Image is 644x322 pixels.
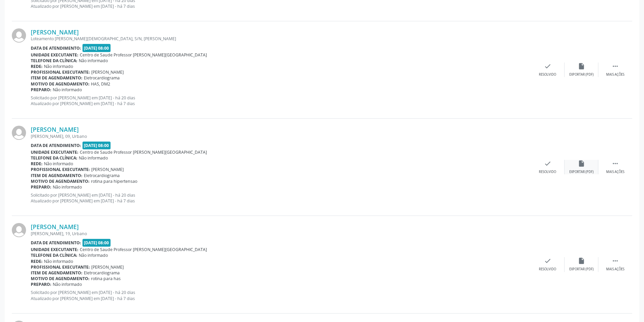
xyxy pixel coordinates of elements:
b: Item de agendamento: [31,270,82,276]
span: Eletrocardiograma [84,270,120,276]
b: Profissional executante: [31,69,90,75]
i: insert_drive_file [578,257,585,265]
b: Item de agendamento: [31,75,82,81]
div: Resolvido [539,170,556,174]
span: Não informado [79,58,108,64]
b: Data de atendimento: [31,45,81,51]
i: check [544,257,551,265]
img: img [12,126,26,140]
i: insert_drive_file [578,63,585,70]
b: Unidade executante: [31,149,78,155]
div: Resolvido [539,267,556,272]
span: rotina para hipertensao [91,178,137,184]
i:  [612,160,619,167]
span: [DATE] 08:00 [82,142,111,149]
b: Data de atendimento: [31,143,81,148]
span: Não informado [53,184,82,190]
b: Profissional executante: [31,167,90,172]
div: Loteamento [PERSON_NAME][DEMOGRAPHIC_DATA], S/N, [PERSON_NAME] [31,36,531,42]
span: Não informado [44,64,73,69]
b: Profissional executante: [31,264,90,270]
div: Exportar (PDF) [569,267,594,272]
div: [PERSON_NAME], 09, Urbano [31,133,531,139]
img: img [12,28,26,43]
img: img [12,223,26,237]
b: Rede: [31,64,43,69]
div: Exportar (PDF) [569,72,594,77]
span: [PERSON_NAME] [91,69,124,75]
a: [PERSON_NAME] [31,223,79,230]
b: Telefone da clínica: [31,252,77,258]
b: Unidade executante: [31,247,78,252]
p: Solicitado por [PERSON_NAME] em [DATE] - há 20 dias Atualizado por [PERSON_NAME] em [DATE] - há 7... [31,192,531,204]
i: check [544,160,551,167]
span: [DATE] 08:00 [82,239,111,247]
b: Motivo de agendamento: [31,81,90,87]
b: Motivo de agendamento: [31,178,90,184]
b: Preparo: [31,184,51,190]
span: [PERSON_NAME] [91,264,124,270]
span: HAS, DM2 [91,81,110,87]
span: Não informado [79,252,108,258]
i:  [612,257,619,265]
i: check [544,63,551,70]
b: Motivo de agendamento: [31,276,90,281]
span: Eletrocardiograma [84,75,120,81]
b: Item de agendamento: [31,173,82,178]
b: Rede: [31,258,43,264]
b: Preparo: [31,281,51,287]
span: Não informado [44,161,73,167]
div: Exportar (PDF) [569,170,594,174]
div: Resolvido [539,72,556,77]
span: [PERSON_NAME] [91,167,124,172]
b: Data de atendimento: [31,240,81,246]
span: rotina para has [91,276,121,281]
a: [PERSON_NAME] [31,126,79,133]
b: Unidade executante: [31,52,78,58]
i:  [612,63,619,70]
span: Centro de Saude Professor [PERSON_NAME][GEOGRAPHIC_DATA] [80,52,207,58]
b: Telefone da clínica: [31,58,77,64]
span: [DATE] 08:00 [82,44,111,52]
b: Rede: [31,161,43,167]
span: Centro de Saude Professor [PERSON_NAME][GEOGRAPHIC_DATA] [80,149,207,155]
div: Mais ações [606,72,624,77]
div: Mais ações [606,170,624,174]
p: Solicitado por [PERSON_NAME] em [DATE] - há 20 dias Atualizado por [PERSON_NAME] em [DATE] - há 7... [31,290,531,301]
span: Não informado [53,281,82,287]
span: Não informado [53,87,82,93]
i: insert_drive_file [578,160,585,167]
b: Preparo: [31,87,51,93]
span: Não informado [79,155,108,161]
div: Mais ações [606,267,624,272]
div: [PERSON_NAME], 19, Urbano [31,231,531,237]
span: Eletrocardiograma [84,173,120,178]
a: [PERSON_NAME] [31,28,79,36]
span: Centro de Saude Professor [PERSON_NAME][GEOGRAPHIC_DATA] [80,247,207,252]
span: Não informado [44,258,73,264]
p: Solicitado por [PERSON_NAME] em [DATE] - há 20 dias Atualizado por [PERSON_NAME] em [DATE] - há 7... [31,95,531,106]
b: Telefone da clínica: [31,155,77,161]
